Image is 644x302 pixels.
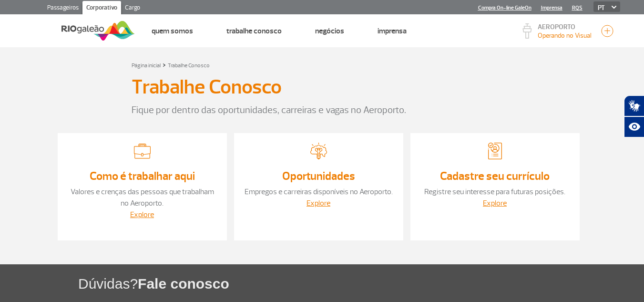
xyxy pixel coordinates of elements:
a: Quem Somos [152,26,193,36]
a: > [163,59,166,70]
button: Abrir tradutor de língua de sinais. [624,95,644,116]
a: Explore [483,198,507,208]
button: Abrir recursos assistivos. [624,116,644,137]
a: Explore [307,198,330,208]
span: Fale conosco [138,276,229,292]
p: Fique por dentro das oportunidades, carreiras e vagas no Aeroporto. [132,103,513,117]
h3: Trabalhe Conosco [132,75,282,99]
a: Passageiros [43,1,82,16]
h1: Dúvidas? [78,274,644,293]
a: Corporativo [82,1,121,16]
a: Trabalhe Conosco [226,26,282,36]
div: Plugin de acessibilidade da Hand Talk. [624,95,644,137]
a: RQS [572,5,583,11]
a: Trabalhe Conosco [168,62,210,69]
a: Oportunidades [282,169,355,183]
a: Cadastre seu currículo [440,169,550,183]
a: Explore [130,210,154,219]
a: Imprensa [378,26,407,36]
p: Visibilidade de 10000m [538,31,592,41]
a: Como é trabalhar aqui [90,169,195,183]
a: Negócios [315,26,344,36]
a: Registre seu interesse para futuras posições. [424,187,565,197]
a: Cargo [121,1,144,16]
a: Página inicial [132,62,161,69]
a: Empregos e carreiras disponíveis no Aeroporto. [245,187,393,197]
a: Valores e crenças das pessoas que trabalham no Aeroporto. [71,187,214,208]
a: Compra On-line GaleOn [478,5,532,11]
p: AEROPORTO [538,24,592,31]
a: Imprensa [541,5,562,11]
